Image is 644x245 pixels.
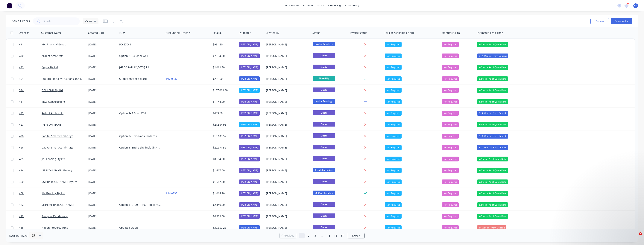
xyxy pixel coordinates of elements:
a: Page 17 [339,233,345,238]
div: $8,184.00 [213,157,235,161]
button: Not Required [442,191,459,196]
button: Not Required [442,111,459,116]
span: Quote [313,225,335,230]
div: 2 - 4 Weeks - From Deposit [477,111,508,116]
div: purchasing [326,3,343,8]
span: Quote [313,87,335,92]
div: sales [315,3,326,8]
div: Not Required [385,202,402,207]
div: [PERSON_NAME] [239,122,260,127]
div: [PERSON_NAME] [239,88,260,93]
div: Not Required [385,65,402,70]
span: 429 [19,111,24,115]
span: Not Required [443,180,457,184]
span: Not Required [443,77,457,81]
a: 432 [19,62,42,73]
div: [DATE] [88,54,116,58]
span: Quote [313,133,335,138]
span: Invoice Pending... [313,42,335,46]
span: Invoice Pending... [313,99,335,104]
span: 422 [19,203,24,207]
div: In Stock - As of Quote Date [477,168,508,173]
span: Rows per page [9,234,28,237]
div: [PERSON_NAME] [239,202,260,207]
span: Not Required [443,100,457,104]
a: Haben Property Fund [42,226,68,229]
div: Not Required [385,168,402,173]
div: [PERSON_NAME] [266,43,308,46]
span: 414 [19,169,24,172]
div: $2,062.50 [213,66,235,69]
div: [DATE] [88,66,116,69]
div: Not Required [385,42,402,47]
span: 427 [19,123,24,127]
a: Capital Smart Cambridge [42,146,73,149]
div: In Stock - As of Quote Date [477,191,508,196]
div: [PERSON_NAME] [266,203,308,207]
a: Scorptec Dandenong [42,214,68,218]
span: Previous [284,234,294,237]
div: [DATE] [88,100,116,104]
button: Not Required [442,122,459,127]
a: 425 [19,153,42,165]
div: [PERSON_NAME] [239,225,260,230]
div: [DATE] [88,88,116,92]
div: 2 - 4 Weeks - From Deposit [477,145,508,150]
button: Options [590,18,609,24]
div: Option 2- Removable bollards only [119,134,161,138]
span: BM [634,4,637,7]
div: [PERSON_NAME] [239,42,260,47]
div: Not Required [385,99,402,104]
div: In Stock - As of Quote Date [477,76,508,81]
span: 419 [19,214,24,218]
span: Not Required [443,123,457,127]
div: [DATE] [88,180,116,184]
button: Not Required [442,76,459,81]
iframe: Intercom live chat [631,232,640,241]
div: $489.50 [213,111,235,115]
span: Not Required [443,226,457,230]
div: Not Required [385,134,402,139]
a: 414 [19,165,42,176]
div: Forklift Avaliable on site [385,31,414,35]
div: 2 - 4 Weeks - From Deposit [477,134,508,139]
div: Order # [19,31,29,35]
div: In Stock - As of Quote Date [477,122,508,127]
div: Not Required [385,54,402,58]
div: Not Required [385,179,402,184]
div: [PERSON_NAME] [266,157,308,161]
span: Quote [313,122,335,127]
span: 432 [19,66,24,69]
div: $4,389.00 [213,214,235,218]
button: Not Required [442,157,459,161]
span: Not Required [443,54,457,58]
a: Scorptec [PERSON_NAME] [42,203,74,207]
div: [PERSON_NAME] [239,99,260,104]
div: [PERSON_NAME] [239,214,260,219]
span: Quote [313,110,335,115]
button: Not Required [442,214,459,219]
a: Ardent Architects [42,54,63,58]
div: [PERSON_NAME] [266,66,308,69]
div: $19,105.57 [213,134,235,138]
div: [PERSON_NAME] [239,157,260,161]
div: [PERSON_NAME] [266,146,308,149]
div: Not Required [385,111,402,116]
div: [PERSON_NAME] [266,54,308,58]
span: Quote [313,213,335,218]
span: Quote [313,156,335,161]
span: Quote [313,53,335,58]
div: $1,144.00 [213,100,235,104]
div: [PERSON_NAME] [239,134,260,139]
a: Page 2 [306,233,311,238]
a: 394 [19,85,42,96]
button: Not Required [442,65,459,70]
a: JPK Fencing Pty Ltd [42,191,65,195]
div: [PERSON_NAME] [266,180,308,184]
button: Not Required [442,145,459,150]
div: Estimated Lead Time [477,31,503,35]
div: [DATE] [88,77,116,81]
span: Not Required [443,169,457,172]
ul: Pagination [278,233,366,238]
a: 401 [19,73,42,84]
